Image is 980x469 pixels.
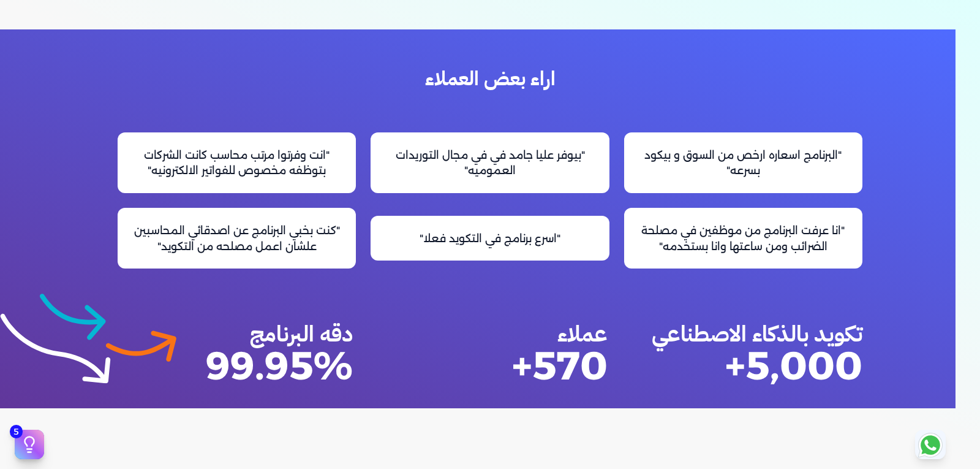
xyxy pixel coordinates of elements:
p: "انا عرفت البرنامج من موظفين في مصلحة الضرائب ومن ساعتها وانا بستخدمه" [624,208,862,269]
button: 5 [15,430,44,459]
p: "انت وفرتوا مرتب محاسب كانت الشركات بتوظفه مخصوص للفواتير الالكترونيه" [118,132,356,193]
p: 99.95% [118,358,353,374]
p: 570+ [372,358,608,374]
p: "اسرع برنامج في التكويد فعلا" [371,216,609,261]
p: "البرنامج اسعاره ارخص من السوق و بيكود بسرعه" [624,132,862,193]
p: "بيوفر عليا جامد في في مجال التوريدات العموميه" [371,132,609,193]
h3: تكويد بالذكاء الاصطناعي [627,318,862,351]
h2: اراء بعض العملاء [118,64,862,93]
h3: عملاء [372,318,608,351]
p: "كنت بخبي البرنامج عن اصدقائي المحاسبين علشان اعمل مصلحه من التكويد" [118,208,356,269]
span: 5 [10,425,23,438]
p: 5,000+ [627,358,862,374]
h3: دقه البرنامج [118,318,353,351]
